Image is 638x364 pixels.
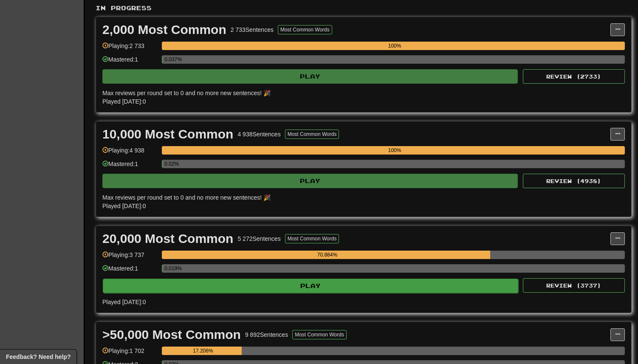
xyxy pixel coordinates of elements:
[231,25,274,34] div: 2 733 Sentences
[102,347,158,361] div: Playing: 1 702
[102,128,233,141] div: 10,000 Most Common
[523,278,625,293] button: Review (3737)
[102,174,518,188] button: Play
[164,42,625,50] div: 100%
[102,232,233,245] div: 20,000 Most Common
[102,251,158,265] div: Playing: 3 737
[102,89,620,97] div: Max reviews per round set to 0 and no more new sentences! 🎉
[102,69,518,84] button: Play
[237,234,280,243] div: 5 272 Sentences
[285,234,339,243] button: Most Common Words
[164,251,490,259] div: 70.884%
[102,299,146,305] span: Played [DATE]: 0
[102,203,146,209] span: Played [DATE]: 0
[102,98,146,105] span: Played [DATE]: 0
[102,55,158,69] div: Mastered: 1
[102,193,620,202] div: Max reviews per round set to 0 and no more new sentences! 🎉
[102,264,158,278] div: Mastered: 1
[164,347,241,355] div: 17.206%
[102,160,158,174] div: Mastered: 1
[102,42,158,56] div: Playing: 2 733
[164,146,625,155] div: 100%
[102,328,241,341] div: >50,000 Most Common
[103,279,518,293] button: Play
[245,330,288,339] div: 9 892 Sentences
[278,25,332,34] button: Most Common Words
[237,130,280,138] div: 4 938 Sentences
[102,146,158,160] div: Playing: 4 938
[96,4,632,12] p: In Progress
[523,69,625,84] button: Review (2733)
[292,330,347,339] button: Most Common Words
[102,23,226,36] div: 2,000 Most Common
[285,130,339,139] button: Most Common Words
[523,174,625,188] button: Review (4938)
[6,353,71,361] span: Open feedback widget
